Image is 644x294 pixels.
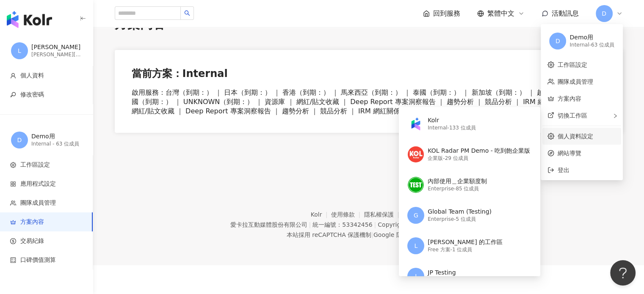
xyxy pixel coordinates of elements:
span: 個人資料 [20,71,44,80]
span: key [10,92,16,98]
span: right [613,113,618,118]
iframe: Help Scout Beacon - Open [610,260,636,286]
div: [PERSON_NAME][EMAIL_ADDRESS] [31,51,82,58]
div: Internal - 63 位成員 [569,41,614,49]
span: dollar [10,238,16,244]
img: Kolr%20app%20icon%20%281%29.png [408,116,424,132]
a: Kolr [311,211,331,218]
span: 團隊成員管理 [20,199,56,207]
img: logo [7,11,52,28]
span: 登出 [558,167,569,173]
div: Demo用 [31,132,82,141]
span: | [309,221,311,228]
span: 切換工作區 [558,112,587,119]
span: 方案內容 [20,218,44,226]
span: 修改密碼 [20,91,44,99]
span: | [374,221,376,228]
div: Global Team (Testing) [428,208,492,216]
span: calculator [10,257,16,263]
span: 口碑價值測算 [20,256,56,264]
div: Internal - 63 位成員 [31,140,82,148]
span: D [602,9,606,18]
span: 網站導覽 [558,148,616,158]
div: 當前方案：Internal [132,67,606,81]
a: 團隊成員管理 [558,78,593,85]
span: 交易紀錄 [20,237,44,245]
span: appstore [10,181,16,187]
span: G [414,211,418,220]
span: 活動訊息 [552,9,579,17]
span: 工作區設定 [20,161,50,169]
div: 內部使用＿企業額度制 [428,177,487,186]
a: 隱私權保護 [364,211,403,218]
span: | [371,231,373,238]
div: 啟用服務 ： 台灣（到期：） ｜ 日本（到期：） ｜ 香港（到期：） ｜ 馬來西亞（到期：） ｜ 泰國（到期：） ｜ 新加坡（到期：） ｜ 越南（到期：） ｜ 韓國（到期：） ｜ UNKNOWN... [132,88,606,116]
a: 工作區設定 [558,61,587,68]
div: Free 方案 - 1 位成員 [428,246,503,253]
a: 使用條款 [331,211,364,218]
div: 統一編號：53342456 [312,221,372,228]
div: KOL Radar PM Demo - 吃到飽企業版 [428,147,530,155]
span: L [414,241,417,250]
span: D [17,135,22,145]
a: 個人資料設定 [558,133,593,140]
div: 企業版 - 29 位成員 [428,155,530,162]
a: Google 隱私權 [373,231,414,238]
img: KOLRadar_logo.jpeg [408,146,424,162]
div: Internal - 133 位成員 [428,124,475,132]
a: 回到服務 [423,9,460,18]
span: 繁體中文 [487,9,514,18]
div: JP Testing [428,269,476,277]
div: Demo用 [569,33,614,42]
div: Enterprise - 5 位成員 [428,216,492,223]
span: L [18,46,21,55]
span: D [556,36,560,46]
span: user [10,73,16,79]
div: Enterprise - 85 位成員 [428,185,487,192]
div: [PERSON_NAME] 的工作區 [428,238,503,247]
a: 方案內容 [558,95,581,102]
span: 本站採用 reCAPTCHA 保護機制 [287,230,451,240]
div: Kolr [428,116,475,125]
div: 愛卡拉互動媒體股份有限公司 [230,221,307,228]
div: Copyright © 2025 All Rights Reserved. [378,221,507,228]
span: search [184,10,190,16]
img: unnamed.png [408,177,424,193]
span: 回到服務 [433,9,460,18]
span: 應用程式設定 [20,180,56,188]
div: [PERSON_NAME] [31,43,82,52]
span: J [415,272,417,281]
